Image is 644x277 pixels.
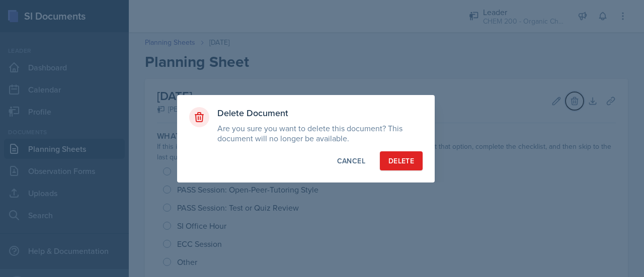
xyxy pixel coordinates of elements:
p: Are you sure you want to delete this document? This document will no longer be available. [217,123,423,143]
button: Delete [380,151,423,170]
h3: Delete Document [217,107,423,119]
button: Cancel [329,151,374,170]
div: Cancel [337,156,365,166]
div: Delete [388,156,414,166]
